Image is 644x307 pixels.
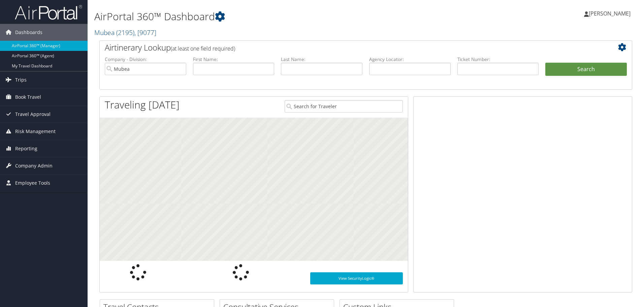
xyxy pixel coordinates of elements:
span: [PERSON_NAME] [589,10,631,17]
a: View SecurityLogic® [310,272,403,284]
h1: AirPortal 360™ Dashboard [94,9,456,24]
span: Travel Approval [15,106,51,123]
span: , [ 9077 ] [134,28,156,37]
span: Risk Management [15,123,56,140]
a: [PERSON_NAME] [584,3,637,24]
label: Company - Division: [105,56,186,63]
span: (at least one field required) [171,45,235,52]
label: Agency Locator: [369,56,451,63]
span: Company Admin [15,157,53,174]
a: Mubea [94,28,156,37]
label: First Name: [193,56,275,63]
span: Dashboards [15,24,42,41]
h1: Traveling [DATE] [105,98,180,112]
button: Search [545,63,627,76]
span: ( 2195 ) [116,28,134,37]
h2: Airtinerary Lookup [105,42,582,53]
span: Reporting [15,140,37,157]
span: Book Travel [15,89,41,105]
label: Ticket Number: [457,56,539,63]
label: Last Name: [281,56,362,63]
img: airportal-logo.png [15,4,82,20]
span: Trips [15,71,27,88]
input: Search for Traveler [285,100,403,113]
span: Employee Tools [15,175,50,191]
